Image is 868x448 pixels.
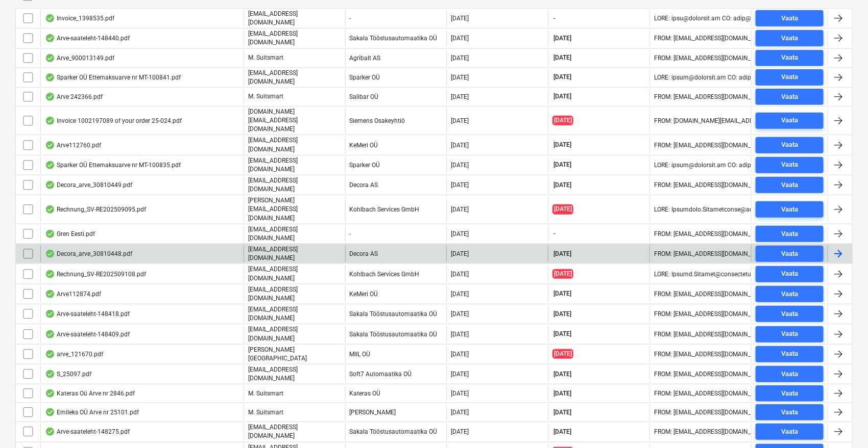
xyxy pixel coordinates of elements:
[552,330,572,338] span: [DATE]
[451,331,469,338] div: [DATE]
[345,69,447,86] div: Sparker OÜ
[781,268,798,280] div: Vaata
[45,250,55,258] div: Andmed failist loetud
[781,91,798,103] div: Vaata
[45,290,55,298] div: Andmed failist loetud
[451,181,469,189] div: [DATE]
[45,54,114,62] div: Arve_900013149.pdf
[248,156,341,174] p: [EMAIL_ADDRESS][DOMAIN_NAME]
[756,201,824,218] button: Vaata
[45,408,139,416] div: Emileks OÜ Arve nr 25101.pdf
[45,73,181,82] div: Sparker OÜ Ettemaksuarve nr MT-100841.pdf
[552,54,572,62] span: [DATE]
[781,71,798,83] div: Vaata
[45,428,55,436] div: Andmed failist loetud
[248,325,341,342] p: [EMAIL_ADDRESS][DOMAIN_NAME]
[756,157,824,173] button: Vaata
[45,389,55,398] div: Andmed failist loetud
[248,305,341,323] p: [EMAIL_ADDRESS][DOMAIN_NAME]
[451,409,469,416] div: [DATE]
[45,34,55,42] div: Andmed failist loetud
[756,326,824,342] button: Vaata
[45,141,101,149] div: Arve112760.pdf
[552,289,572,298] span: [DATE]
[345,50,447,66] div: Agribalt AS
[552,428,572,436] span: [DATE]
[45,350,103,358] div: arve_121670.pdf
[756,404,824,420] button: Vaata
[552,229,557,238] span: -
[45,54,55,62] div: Andmed failist loetud
[45,34,130,42] div: Arve-saateleht-148440.pdf
[756,266,824,282] button: Vaata
[451,250,469,257] div: [DATE]
[451,15,469,22] div: [DATE]
[451,162,469,169] div: [DATE]
[781,248,798,260] div: Vaata
[45,370,91,378] div: S_25097.pdf
[781,139,798,151] div: Vaata
[45,117,55,125] div: Andmed failist loetud
[345,325,447,342] div: Sakala Tööstusautomaatika OÜ
[552,34,572,43] span: [DATE]
[45,230,55,238] div: Andmed failist loetud
[45,270,146,278] div: Rechnung_SV-RE202509108.pdf
[345,10,447,27] div: -
[345,245,447,262] div: Decora AS
[552,116,573,125] span: [DATE]
[756,89,824,105] button: Vaata
[781,33,798,44] div: Vaata
[345,225,447,243] div: -
[756,346,824,362] button: Vaata
[45,93,103,101] div: Arve 242366.pdf
[345,365,447,383] div: Soft7 Automaatika OÜ
[345,136,447,153] div: KeMeri OÜ
[756,137,824,153] button: Vaata
[781,179,798,191] div: Vaata
[45,330,130,338] div: Arve-saateleht-148409.pdf
[756,113,824,129] button: Vaata
[451,351,469,358] div: [DATE]
[248,10,341,27] p: [EMAIL_ADDRESS][DOMAIN_NAME]
[781,348,798,360] div: Vaata
[756,69,824,86] button: Vaata
[451,93,469,100] div: [DATE]
[756,10,824,27] button: Vaata
[552,204,573,214] span: [DATE]
[552,73,572,82] span: [DATE]
[345,404,447,420] div: [PERSON_NAME]
[345,423,447,440] div: Sakala Tööstusautomaatika OÜ
[45,310,55,318] div: Andmed failist loetud
[248,346,341,363] p: [PERSON_NAME][GEOGRAPHIC_DATA]
[781,328,798,340] div: Vaata
[45,93,55,101] div: Andmed failist loetud
[451,117,469,124] div: [DATE]
[552,370,572,379] span: [DATE]
[756,366,824,382] button: Vaata
[756,50,824,66] button: Vaata
[552,269,573,279] span: [DATE]
[45,117,182,125] div: Invoice 1002197089 of your order 25-024.pdf
[45,330,55,338] div: Andmed failist loetud
[345,285,447,303] div: KeMeri OÜ
[45,14,55,22] div: Andmed failist loetud
[781,407,798,418] div: Vaata
[45,161,55,169] div: Andmed failist loetud
[45,141,55,149] div: Andmed failist loetud
[552,141,572,149] span: [DATE]
[756,226,824,242] button: Vaata
[45,73,55,82] div: Andmed failist loetud
[552,310,572,319] span: [DATE]
[45,350,55,358] div: Andmed failist loetud
[756,177,824,193] button: Vaata
[781,115,798,126] div: Vaata
[781,228,798,240] div: Vaata
[45,161,181,169] div: Sparker OÜ Ettemaksuarve nr MT-100835.pdf
[756,306,824,322] button: Vaata
[451,142,469,149] div: [DATE]
[552,389,572,398] span: [DATE]
[248,136,341,153] p: [EMAIL_ADDRESS][DOMAIN_NAME]
[781,13,798,24] div: Vaata
[781,368,798,380] div: Vaata
[45,181,132,189] div: Decora_arve_30810449.pdf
